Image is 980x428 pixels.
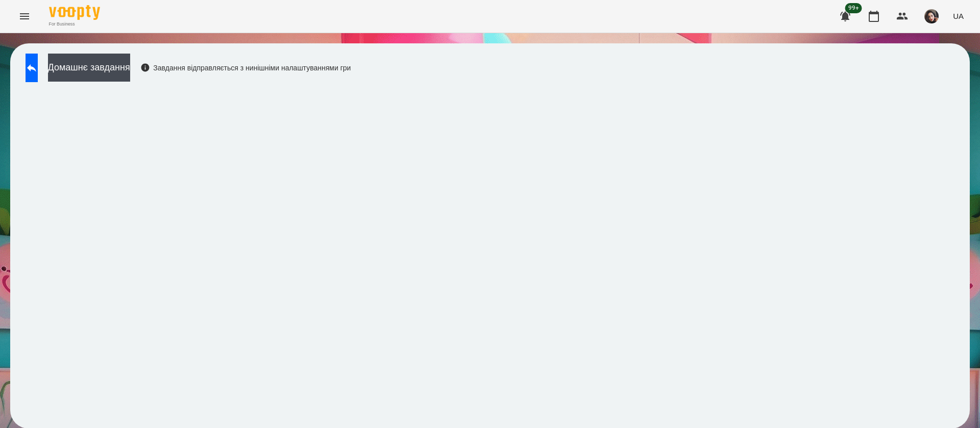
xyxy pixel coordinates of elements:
span: UA [953,11,964,21]
button: UA [949,7,968,26]
span: 99+ [845,3,862,13]
button: Домашнє завдання [48,54,130,82]
img: Voopty Logo [49,5,100,20]
span: For Business [49,21,100,28]
button: Menu [12,4,37,29]
img: 415cf204168fa55e927162f296ff3726.jpg [924,9,939,23]
div: Завдання відправляється з нинішніми налаштуваннями гри [140,63,351,73]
